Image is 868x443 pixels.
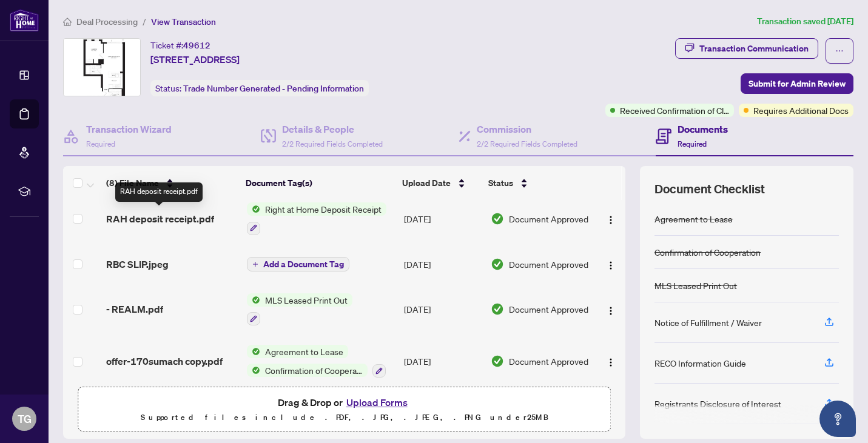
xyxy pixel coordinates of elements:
[678,122,728,136] h4: Documents
[509,258,588,271] span: Document Approved
[282,139,383,148] span: 2/2 Required Fields Completed
[601,209,621,228] button: Logo
[399,245,486,284] td: [DATE]
[78,387,610,432] span: Drag & Drop orUpload FormsSupported files include .PDF, .JPG, .JPEG, .PNG under25MB
[654,397,781,410] div: Registrants Disclosure of Interest
[654,316,762,329] div: Notice of Fulfillment / Waiver
[606,358,616,367] img: Logo
[18,410,32,427] span: TG
[247,202,260,216] img: Status Icon
[115,182,203,202] div: RAH deposit receipt.pdf
[601,351,621,371] button: Logo
[678,139,707,148] span: Required
[601,299,621,319] button: Logo
[654,279,737,292] div: MLS Leased Print Out
[143,15,146,28] li: /
[491,258,504,271] img: Document Status
[247,293,260,307] img: Status Icon
[402,176,451,190] span: Upload Date
[150,38,210,52] div: Ticket #:
[106,176,159,190] span: (8) File Name
[260,364,368,377] span: Confirmation of Cooperation
[654,245,761,259] div: Confirmation of Cooperation
[606,306,616,316] img: Logo
[620,104,729,117] span: Received Confirmation of Closing
[101,166,241,200] th: (8) File Name
[749,74,846,93] span: Submit for Admin Review
[753,104,849,117] span: Requires Additional Docs
[654,356,746,370] div: RECO Information Guide
[247,345,260,358] img: Status Icon
[247,345,386,378] button: Status IconAgreement to LeaseStatus IconConfirmation of Cooperation
[278,395,411,410] span: Drag & Drop or
[260,202,386,216] span: Right at Home Deposit Receipt
[601,255,621,274] button: Logo
[64,39,140,96] img: IMG-C12250698_1.jpg
[151,16,216,27] span: View Transaction
[260,293,352,307] span: MLS Leased Print Out
[509,302,588,316] span: Document Approved
[741,73,853,94] button: Submit for Admin Review
[606,261,616,270] img: Logo
[491,302,504,316] img: Document Status
[10,9,39,32] img: logo
[106,212,214,226] span: RAH deposit receipt.pdf
[397,166,483,200] th: Upload Date
[106,354,223,368] span: offer-170sumach copy.pdf
[252,261,258,267] span: plus
[654,212,733,225] div: Agreement to Lease
[247,202,386,235] button: Status IconRight at Home Deposit Receipt
[183,40,210,51] span: 49612
[606,215,616,225] img: Logo
[654,181,765,198] span: Document Checklist
[343,395,411,410] button: Upload Forms
[183,83,364,94] span: Trade Number Generated - Pending Information
[399,335,486,387] td: [DATE]
[86,139,115,148] span: Required
[488,176,513,190] span: Status
[509,355,588,368] span: Document Approved
[757,15,853,28] article: Transaction saved [DATE]
[491,355,504,368] img: Document Status
[483,166,591,200] th: Status
[699,39,809,58] div: Transaction Communication
[819,401,856,437] button: Open asap
[76,16,138,27] span: Deal Processing
[260,345,348,358] span: Agreement to Lease
[477,122,577,136] h4: Commission
[282,122,383,136] h4: Details & People
[106,302,163,316] span: - REALM.pdf
[150,52,240,67] span: [STREET_ADDRESS]
[247,364,260,377] img: Status Icon
[247,257,349,271] button: Add a Document Tag
[477,139,577,148] span: 2/2 Required Fields Completed
[86,122,172,136] h4: Transaction Wizard
[399,284,486,336] td: [DATE]
[106,257,169,271] span: RBC SLIP.jpeg
[835,47,844,55] span: ellipsis
[150,80,369,96] div: Status:
[247,256,349,272] button: Add a Document Tag
[86,410,603,425] p: Supported files include .PDF, .JPG, .JPEG, .PNG under 25 MB
[491,212,504,225] img: Document Status
[63,18,72,26] span: home
[399,193,486,245] td: [DATE]
[241,166,397,200] th: Document Tag(s)
[247,293,352,326] button: Status IconMLS Leased Print Out
[263,260,344,268] span: Add a Document Tag
[675,38,818,59] button: Transaction Communication
[509,212,588,225] span: Document Approved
